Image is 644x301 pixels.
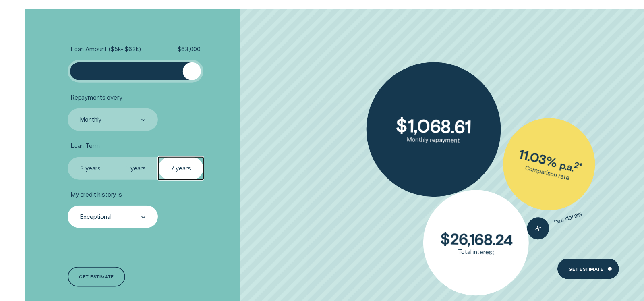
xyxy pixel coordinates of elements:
span: Loan Term [70,142,100,150]
span: See details [553,210,584,226]
label: 5 years [113,157,158,180]
span: $ 63,000 [178,46,201,53]
span: Loan Amount ( $5k - $63k ) [70,46,141,53]
div: Monthly [80,116,101,124]
label: 7 years [158,157,203,180]
span: My credit history is [70,191,122,199]
label: 3 years [68,157,113,180]
div: Exceptional [80,214,111,221]
a: Get estimate [68,267,125,287]
button: See details [524,203,586,243]
a: Get Estimate [557,259,619,279]
span: Repayments every [70,94,122,102]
